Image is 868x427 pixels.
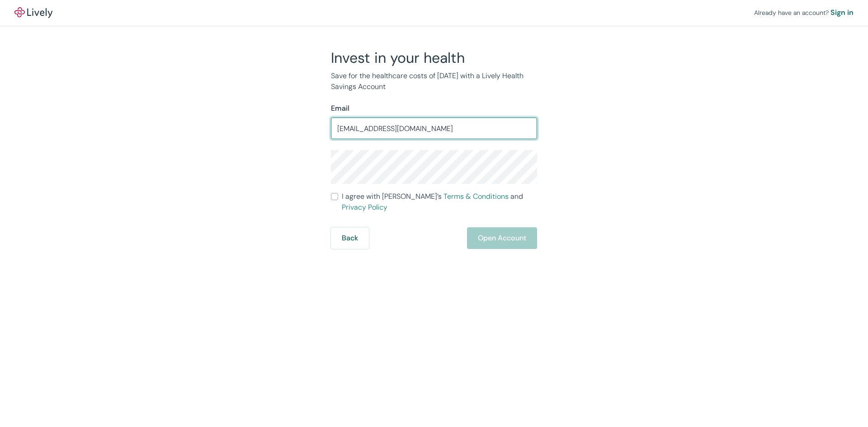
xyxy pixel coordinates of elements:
h2: Invest in your health [331,49,537,67]
a: Terms & Conditions [443,192,509,201]
a: Privacy Policy [342,202,387,212]
span: I agree with [PERSON_NAME]’s and [342,191,537,213]
div: Already have an account? [754,7,854,18]
label: Email [331,103,349,114]
a: Sign in [830,7,854,18]
a: LivelyLively [14,7,52,18]
p: Save for the healthcare costs of [DATE] with a Lively Health Savings Account [331,70,537,92]
button: Back [331,227,369,249]
img: Lively [14,7,52,18]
